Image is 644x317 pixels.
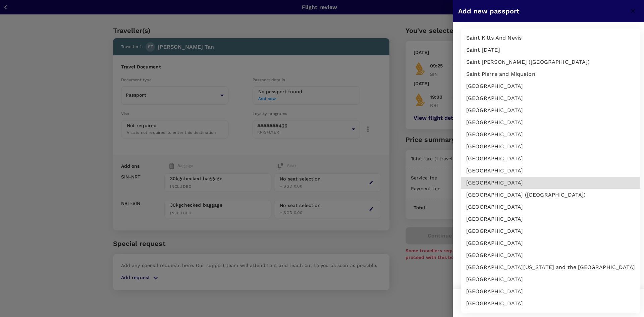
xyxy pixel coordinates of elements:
li: [GEOGRAPHIC_DATA] [461,237,640,249]
li: [GEOGRAPHIC_DATA] [461,128,640,141]
li: [GEOGRAPHIC_DATA] [461,165,640,177]
li: [GEOGRAPHIC_DATA] [461,249,640,261]
li: Saint Pierre and Miquelon [461,68,640,80]
li: [GEOGRAPHIC_DATA] [461,201,640,213]
li: [GEOGRAPHIC_DATA] [461,285,640,298]
li: [GEOGRAPHIC_DATA] [461,92,640,104]
li: [GEOGRAPHIC_DATA] [461,153,640,165]
li: [GEOGRAPHIC_DATA] ([GEOGRAPHIC_DATA]) [461,189,640,201]
li: [GEOGRAPHIC_DATA] [461,80,640,92]
li: [GEOGRAPHIC_DATA][US_STATE] and the [GEOGRAPHIC_DATA] [461,261,640,273]
li: [GEOGRAPHIC_DATA] [461,177,640,189]
li: [GEOGRAPHIC_DATA] [461,116,640,128]
li: [GEOGRAPHIC_DATA] [461,225,640,237]
li: Saint [PERSON_NAME] ([GEOGRAPHIC_DATA]) [461,56,640,68]
li: [GEOGRAPHIC_DATA] [461,141,640,153]
li: [GEOGRAPHIC_DATA] [461,298,640,310]
li: [GEOGRAPHIC_DATA] [461,273,640,285]
li: Saint Kitts And Nevis [461,32,640,44]
li: [GEOGRAPHIC_DATA] [461,213,640,225]
li: Saint [DATE] [461,44,640,56]
li: [GEOGRAPHIC_DATA] [461,104,640,116]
